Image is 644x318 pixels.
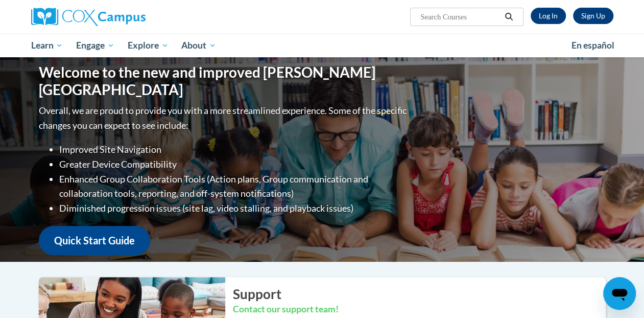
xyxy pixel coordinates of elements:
span: Learn [31,39,63,52]
a: Cox Campus [31,8,215,26]
li: Improved Site Navigation [59,142,409,157]
div: Main menu [23,34,621,57]
span: Engage [76,39,114,52]
h2: Support [233,285,606,303]
button: Search [501,11,516,23]
li: Greater Device Compatibility [59,157,409,172]
span: About [181,39,216,52]
li: Enhanced Group Collaboration Tools (Action plans, Group communication and collaboration tools, re... [59,172,409,201]
p: Overall, we are proud to provide you with a more streamlined experience. Some of the specific cha... [39,103,409,133]
a: Learn [25,34,70,57]
a: En español [565,35,621,56]
h3: Contact our support team! [233,303,606,316]
a: Explore [121,34,175,57]
span: En español [571,40,614,51]
a: About [175,34,223,57]
img: Cox Campus [31,8,146,26]
input: Search Courses [419,11,501,23]
span: Explore [128,39,169,52]
iframe: Button to launch messaging window [603,277,636,310]
a: Log In [531,8,566,24]
h1: Welcome to the new and improved [PERSON_NAME][GEOGRAPHIC_DATA] [39,64,409,98]
li: Diminished progression issues (site lag, video stalling, and playback issues) [59,201,409,216]
a: Quick Start Guide [39,226,150,255]
a: Engage [69,34,121,57]
a: Register [573,8,613,24]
